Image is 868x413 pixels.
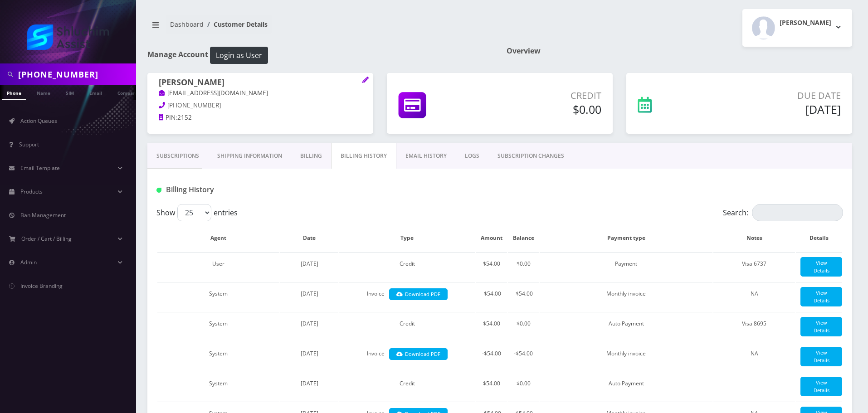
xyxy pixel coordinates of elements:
[32,85,55,99] a: Name
[20,282,63,290] span: Invoice Branding
[331,143,396,169] a: Billing History
[713,312,795,341] td: Visa 8695
[476,372,507,401] td: $54.00
[476,282,507,311] td: -$54.00
[147,15,493,41] nav: breadcrumb
[339,225,475,251] th: Type
[540,312,712,341] td: Auto Payment
[800,317,842,336] a: View Details
[301,260,318,267] span: [DATE]
[713,225,795,251] th: Notes
[204,19,268,29] li: Customer Details
[27,24,109,50] img: Shluchim Assist
[742,9,852,47] button: [PERSON_NAME]
[61,85,78,99] a: SIM
[540,342,712,371] td: Monthly invoice
[147,143,208,169] a: Subscriptions
[800,377,842,396] a: View Details
[20,258,37,266] span: Admin
[456,143,488,169] a: LOGS
[723,204,843,221] label: Search:
[710,89,841,102] p: Due Date
[210,47,268,64] button: Login as User
[301,320,318,327] span: [DATE]
[301,290,318,297] span: [DATE]
[156,204,238,221] label: Show entries
[157,312,279,341] td: System
[2,85,26,100] a: Phone
[157,225,279,251] th: Agent
[508,342,539,371] td: -$54.00
[508,312,539,341] td: $0.00
[339,342,475,371] td: Invoice
[780,19,831,27] h2: [PERSON_NAME]
[301,379,318,387] span: [DATE]
[113,85,143,99] a: Company
[389,288,448,301] a: Download PDF
[157,342,279,371] td: System
[508,225,539,251] th: Balance
[508,282,539,311] td: -$54.00
[508,372,539,401] td: $0.00
[752,204,843,221] input: Search:
[157,282,279,311] td: System
[157,252,279,281] td: User
[20,188,43,195] span: Products
[476,342,507,371] td: -$54.00
[476,225,507,251] th: Amount
[800,347,842,366] a: View Details
[476,252,507,281] td: $54.00
[339,312,475,341] td: Credit
[710,102,841,116] h5: [DATE]
[339,372,475,401] td: Credit
[85,85,107,99] a: Email
[159,78,362,88] h1: [PERSON_NAME]
[540,372,712,401] td: Auto Payment
[21,235,72,243] span: Order / Cart / Billing
[208,143,291,169] a: Shipping Information
[508,252,539,281] td: $0.00
[339,282,475,311] td: Invoice
[396,143,456,169] a: EMAIL HISTORY
[540,252,712,281] td: Payment
[156,185,376,194] h1: Billing History
[177,204,211,221] select: Showentries
[713,342,795,371] td: NA
[167,101,221,109] span: [PHONE_NUMBER]
[147,47,493,64] h1: Manage Account
[796,225,842,251] th: Details
[159,89,268,98] a: [EMAIL_ADDRESS][DOMAIN_NAME]
[19,141,39,148] span: Support
[507,47,852,55] h1: Overview
[713,282,795,311] td: NA
[301,350,318,357] span: [DATE]
[800,257,842,277] a: View Details
[157,372,279,401] td: System
[713,252,795,281] td: Visa 6737
[540,282,712,311] td: Monthly invoice
[18,66,134,83] input: Search in Company
[20,164,60,172] span: Email Template
[339,252,475,281] td: Credit
[159,113,177,122] a: PIN:
[291,143,331,169] a: Billing
[540,225,712,251] th: Payment type
[280,225,338,251] th: Date
[208,49,268,59] a: Login as User
[177,113,192,121] span: 2152
[488,143,573,169] a: SUBSCRIPTION CHANGES
[476,312,507,341] td: $54.00
[170,20,204,29] a: Dashboard
[800,287,842,306] a: View Details
[488,89,601,102] p: Credit
[20,117,57,125] span: Action Queues
[389,348,448,360] a: Download PDF
[488,102,601,116] h5: $0.00
[20,211,66,219] span: Ban Management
